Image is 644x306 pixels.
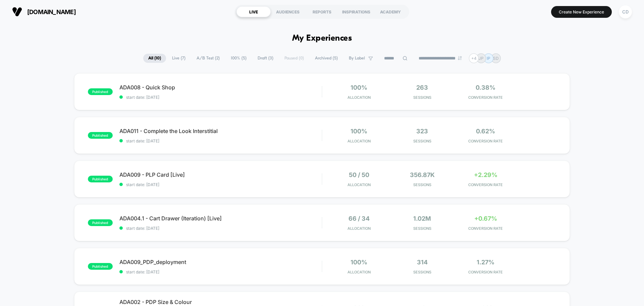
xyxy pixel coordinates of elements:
[119,171,322,178] span: ADA009 - PLP Card [Live]
[119,128,322,134] span: ADA011 - Complete the Look Interstitial
[292,34,352,43] h1: My Experiences
[236,6,271,17] div: LIVE
[493,56,499,61] p: SD
[143,54,166,63] span: All ( 10 )
[413,215,431,222] span: 1.02M
[253,54,278,63] span: Draft ( 3 )
[349,56,365,61] span: By Label
[476,128,495,135] span: 0.62%
[119,299,322,305] span: ADA002 - PDP Size & Colour
[310,54,343,63] span: Archived ( 5 )
[392,270,452,274] span: Sessions
[351,84,367,91] span: 100%
[417,259,428,266] span: 314
[349,171,369,178] span: 50 / 50
[347,182,371,187] span: Allocation
[88,132,113,139] span: published
[347,270,371,274] span: Allocation
[455,139,516,143] span: CONVERSION RATE
[348,215,370,222] span: 66 / 34
[474,215,497,222] span: +0.67%
[27,8,76,15] span: [DOMAIN_NAME]
[455,270,516,274] span: CONVERSION RATE
[455,182,516,187] span: CONVERSION RATE
[119,226,322,231] span: start date: [DATE]
[119,182,322,187] span: start date: [DATE]
[119,215,322,222] span: ADA004.1 - Cart Drawer (Iteration) [Live]
[167,54,191,63] span: Live ( 7 )
[119,138,322,143] span: start date: [DATE]
[12,7,22,17] img: Visually logo
[347,139,371,143] span: Allocation
[10,6,78,17] button: [DOMAIN_NAME]
[271,6,305,17] div: AUDIENCES
[416,128,428,135] span: 323
[416,84,428,91] span: 263
[347,95,371,100] span: Allocation
[351,128,367,135] span: 100%
[88,219,113,226] span: published
[458,56,462,60] img: end
[392,226,452,231] span: Sessions
[119,84,322,91] span: ADA008 - Quick Shop
[373,6,408,17] div: ACADEMY
[410,171,435,178] span: 356.87k
[305,6,339,17] div: REPORTS
[619,5,632,18] div: CD
[226,54,252,63] span: 100% ( 5 )
[455,226,516,231] span: CONVERSION RATE
[351,259,367,266] span: 100%
[469,53,479,63] div: + 4
[192,54,225,63] span: A/B Test ( 2 )
[617,5,634,19] button: CD
[477,259,494,266] span: 1.27%
[88,88,113,95] span: published
[551,6,612,18] button: Create New Experience
[479,56,484,61] p: JP
[487,56,490,61] p: IP
[474,171,497,178] span: +2.29%
[339,6,373,17] div: INSPIRATIONS
[476,84,495,91] span: 0.38%
[119,95,322,100] span: start date: [DATE]
[119,269,322,274] span: start date: [DATE]
[119,259,322,265] span: ADA009_PDP_deployment
[392,182,452,187] span: Sessions
[347,226,371,231] span: Allocation
[88,263,113,270] span: published
[88,176,113,182] span: published
[392,139,452,143] span: Sessions
[392,95,452,100] span: Sessions
[455,95,516,100] span: CONVERSION RATE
